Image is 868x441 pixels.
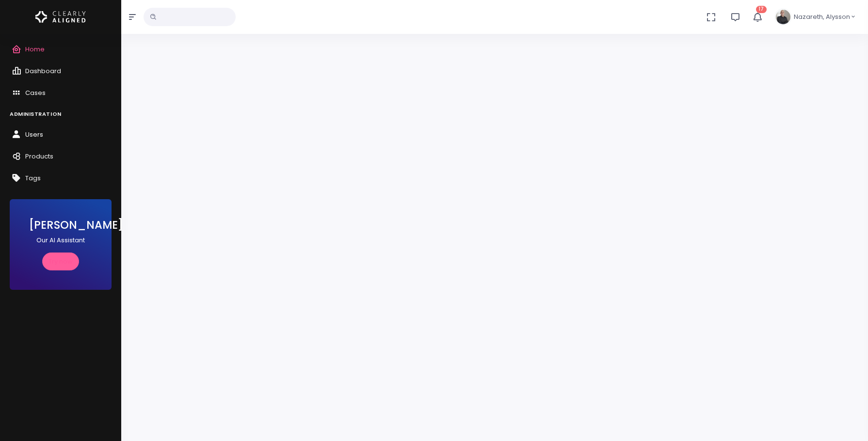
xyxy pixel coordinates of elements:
[756,6,767,13] span: 17
[774,8,792,26] img: Header Avatar
[42,252,79,270] a: Try now
[25,152,53,161] span: Products
[25,66,61,76] span: Dashboard
[25,45,45,54] span: Home
[794,12,850,22] span: Nazareth, Alysson
[25,173,41,183] span: Tags
[29,236,92,245] p: Our AI Assistant
[25,130,43,139] span: Users
[35,7,86,27] img: Logo Horizontal
[25,88,46,97] span: Cases
[29,219,92,232] h3: [PERSON_NAME]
